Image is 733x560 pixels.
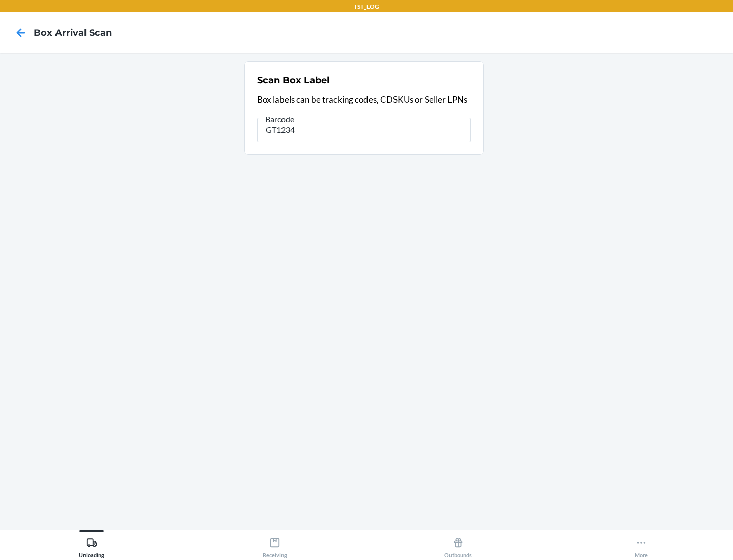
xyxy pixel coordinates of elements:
[79,533,104,558] div: Unloading
[264,114,296,124] span: Barcode
[257,74,329,87] h2: Scan Box Label
[550,530,733,558] button: More
[183,530,366,558] button: Receiving
[354,2,379,11] p: TST_LOG
[444,533,472,558] div: Outbounds
[257,93,471,106] p: Box labels can be tracking codes, CDSKUs or Seller LPNs
[34,26,112,39] h4: Box Arrival Scan
[263,533,287,558] div: Receiving
[366,530,550,558] button: Outbounds
[635,533,648,558] div: More
[257,118,471,142] input: Barcode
